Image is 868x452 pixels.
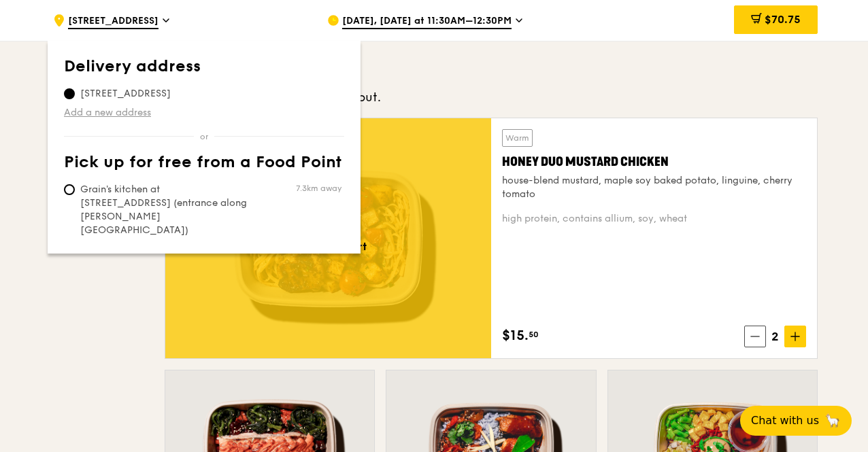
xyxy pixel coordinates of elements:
[64,153,344,177] th: Pick up for free from a Food Point
[766,327,784,346] span: 2
[502,152,806,171] div: Honey Duo Mustard Chicken
[502,326,529,346] span: $15.
[64,106,344,120] a: Add a new address
[529,329,539,340] span: 50
[824,413,841,429] span: 🦙
[64,87,187,101] span: [STREET_ADDRESS]
[751,413,819,429] span: Chat with us
[68,14,158,29] span: [STREET_ADDRESS]
[165,60,818,85] h3: Regulars
[502,174,806,201] div: house-blend mustard, maple soy baked potato, linguine, cherry tomato
[765,13,801,26] span: $70.75
[502,129,533,147] div: Warm
[64,183,267,237] span: Grain's kitchen at [STREET_ADDRESS] (entrance along [PERSON_NAME][GEOGRAPHIC_DATA])
[64,88,75,99] input: [STREET_ADDRESS]
[64,184,75,195] input: Grain's kitchen at [STREET_ADDRESS] (entrance along [PERSON_NAME][GEOGRAPHIC_DATA])7.3km away
[296,183,341,194] span: 7.3km away
[64,57,344,82] th: Delivery address
[740,406,852,436] button: Chat with us🦙
[165,88,818,107] div: Meals you can enjoy day in day out.
[502,212,806,226] div: high protein, contains allium, soy, wheat
[342,14,512,29] span: [DATE], [DATE] at 11:30AM–12:30PM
